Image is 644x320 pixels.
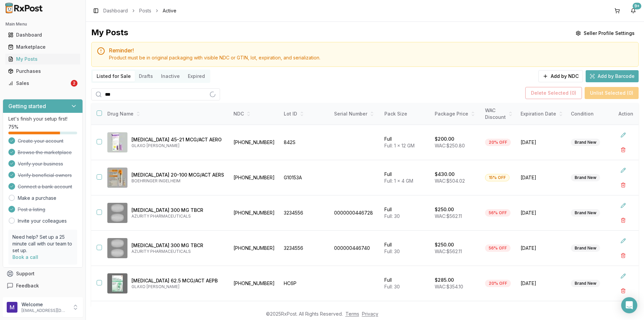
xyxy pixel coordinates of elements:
p: [MEDICAL_DATA] 20-100 MCG/ACT AERS [131,172,224,178]
img: Advair HFA 45-21 MCG/ACT AERO [107,132,127,152]
h5: Reminder! [109,48,633,53]
a: My Posts [5,53,80,65]
a: Posts [139,7,151,14]
div: Drug Name [107,110,224,117]
span: Active [163,7,176,14]
a: Book a call [12,254,38,260]
div: Expiration Date [521,110,563,117]
img: User avatar [7,302,17,313]
td: G10153A [280,160,330,195]
span: [DATE] [521,139,563,146]
button: Delete [617,214,629,226]
span: Feedback [16,282,39,289]
img: Combivent Respimat 20-100 MCG/ACT AERS [107,168,127,188]
div: WAC Discount [485,107,513,121]
p: Need help? Set up a 25 minute call with our team to set up. [12,234,73,254]
a: Make a purchase [18,195,56,201]
button: Edit [617,270,629,282]
a: Dashboard [5,29,80,41]
span: Full: 1 x 4 GM [384,178,413,184]
td: Full [380,160,431,195]
span: WAC: $562.11 [435,213,462,219]
div: Lot ID [284,110,326,117]
span: [DATE] [521,280,563,287]
button: Support [3,268,83,280]
td: Full [380,125,431,160]
td: [PHONE_NUMBER] [229,160,280,195]
p: $250.00 [435,241,454,248]
button: Feedback [3,280,83,292]
span: [DATE] [521,245,563,252]
td: Full [380,231,431,266]
td: 3234556 [280,195,330,231]
span: Full: 30 [384,213,400,219]
div: 20% OFF [485,280,511,287]
button: Delete [617,249,629,262]
td: [PHONE_NUMBER] [229,231,280,266]
span: Verify your business [18,161,63,167]
span: WAC: $250.80 [435,143,465,148]
button: Seller Profile Settings [572,27,639,39]
img: Horizant 300 MG TBCR [107,238,127,258]
div: 56% OFF [485,209,511,217]
div: Serial Number [334,110,376,117]
span: WAC: $354.10 [435,284,463,289]
td: [PHONE_NUMBER] [229,266,280,301]
td: 3234556 [280,231,330,266]
p: $200.00 [435,136,454,142]
div: Marketplace [8,44,77,50]
a: Sales2 [5,77,80,89]
p: [MEDICAL_DATA] 300 MG TBCR [131,207,224,214]
p: $430.00 [435,171,454,178]
span: Create your account [18,138,63,144]
button: My Posts [3,54,83,64]
div: 56% OFF [485,244,511,252]
td: Full [380,266,431,301]
button: Expired [184,71,209,82]
div: Brand New [571,280,600,287]
nav: breadcrumb [103,7,176,14]
h2: Main Menu [5,21,80,27]
button: Purchases [3,66,83,77]
span: WAC: $504.02 [435,178,465,184]
button: Inactive [157,71,184,82]
div: Brand New [571,139,600,146]
th: Condition [567,103,617,125]
button: Delete [617,144,629,156]
p: Welcome [21,301,68,308]
span: Full: 30 [384,248,400,254]
div: Open Intercom Messenger [621,297,637,313]
a: Dashboard [103,7,128,14]
button: 9+ [628,5,639,16]
button: Listed for Sale [93,71,135,82]
div: My Posts [91,27,128,39]
a: Marketplace [5,41,80,53]
td: HC6P [280,266,330,301]
p: GLAXO [PERSON_NAME] [131,284,224,289]
span: Connect a bank account [18,183,72,190]
span: [DATE] [521,174,563,181]
button: Delete [617,285,629,297]
div: 15% OFF [485,174,509,181]
span: Post a listing [18,206,45,213]
img: Horizant 300 MG TBCR [107,203,127,223]
button: Edit [617,164,629,176]
p: AZURITY PHARMACEUTICALS [131,214,224,219]
span: [DATE] [521,210,563,216]
button: Delete [617,179,629,191]
button: Marketplace [3,42,83,52]
p: GLAXO [PERSON_NAME] [131,143,224,148]
p: BOEHRINGER INGELHEIM [131,178,224,184]
div: Product must be in original packaging with visible NDC or GTIN, lot, expiration, and serialization. [109,54,633,61]
img: Incruse Ellipta 62.5 MCG/ACT AEPB [107,273,127,293]
p: [MEDICAL_DATA] 300 MG TBCR [131,242,224,249]
p: [EMAIL_ADDRESS][DOMAIN_NAME] [21,308,68,313]
span: Browse the marketplace [18,149,72,156]
td: Full [380,195,431,231]
td: 000000446740 [330,231,380,266]
p: AZURITY PHARMACEUTICALS [131,249,224,254]
span: Full: 30 [384,284,400,289]
a: Terms [345,311,359,317]
span: 75 % [8,124,18,130]
div: My Posts [8,56,77,62]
